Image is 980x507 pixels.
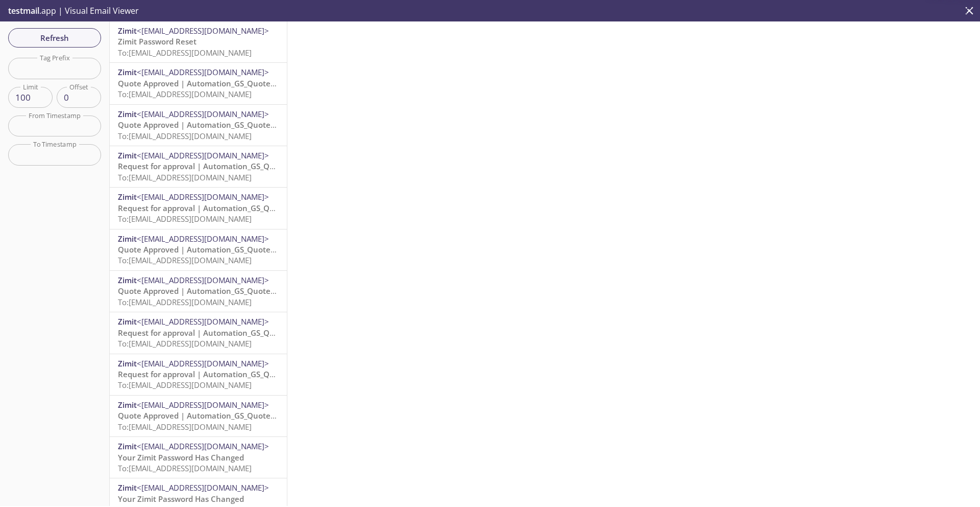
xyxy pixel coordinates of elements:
[118,192,137,202] span: Zimit
[118,410,289,421] span: Quote Approved | Automation_GS_Quotediqhf
[118,494,244,504] span: Your Zimit Password Has Changed
[118,380,252,390] span: To: [EMAIL_ADDRESS][DOMAIN_NAME]
[118,297,252,307] span: To: [EMAIL_ADDRESS][DOMAIN_NAME]
[118,255,252,265] span: To: [EMAIL_ADDRESS][DOMAIN_NAME]
[118,67,137,77] span: Zimit
[118,441,137,451] span: Zimit
[110,437,287,478] div: Zimit<[EMAIL_ADDRESS][DOMAIN_NAME]>Your Zimit Password Has ChangedTo:[EMAIL_ADDRESS][DOMAIN_NAME]
[118,316,137,327] span: Zimit
[137,26,269,36] span: <[EMAIL_ADDRESS][DOMAIN_NAME]>
[110,354,287,395] div: Zimit<[EMAIL_ADDRESS][DOMAIN_NAME]>Request for approval | Automation_GS_Quote37qbtTo:[EMAIL_ADDRE...
[118,172,252,182] span: To: [EMAIL_ADDRESS][DOMAIN_NAME]
[110,271,287,312] div: Zimit<[EMAIL_ADDRESS][DOMAIN_NAME]>Quote Approved | Automation_GS_Quote37qbtTo:[EMAIL_ADDRESS][DO...
[137,441,269,451] span: <[EMAIL_ADDRESS][DOMAIN_NAME]>
[137,234,269,244] span: <[EMAIL_ADDRESS][DOMAIN_NAME]>
[137,192,269,202] span: <[EMAIL_ADDRESS][DOMAIN_NAME]>
[118,422,252,432] span: To: [EMAIL_ADDRESS][DOMAIN_NAME]
[8,28,101,48] button: Refresh
[118,89,252,99] span: To: [EMAIL_ADDRESS][DOMAIN_NAME]
[118,244,292,255] span: Quote Approved | Automation_GS_Quote37qbt
[8,5,39,16] span: testmail
[137,316,269,327] span: <[EMAIL_ADDRESS][DOMAIN_NAME]>
[118,400,137,410] span: Zimit
[118,203,310,213] span: Request for approval | Automation_GS_Quotetmz77
[137,67,269,77] span: <[EMAIL_ADDRESS][DOMAIN_NAME]>
[110,312,287,353] div: Zimit<[EMAIL_ADDRESS][DOMAIN_NAME]>Request for approval | Automation_GS_Quote37qbtTo:[EMAIL_ADDRE...
[118,234,137,244] span: Zimit
[118,358,137,368] span: Zimit
[110,146,287,187] div: Zimit<[EMAIL_ADDRESS][DOMAIN_NAME]>Request for approval | Automation_GS_Quotetmz77To:[EMAIL_ADDRE...
[110,229,287,270] div: Zimit<[EMAIL_ADDRESS][DOMAIN_NAME]>Quote Approved | Automation_GS_Quote37qbtTo:[EMAIL_ADDRESS][DO...
[110,396,287,436] div: Zimit<[EMAIL_ADDRESS][DOMAIN_NAME]>Quote Approved | Automation_GS_QuotediqhfTo:[EMAIL_ADDRESS][DO...
[118,120,293,130] span: Quote Approved | Automation_GS_Quotetmz77
[118,26,137,36] span: Zimit
[118,36,197,47] span: Zimit Password Reset
[137,150,269,160] span: <[EMAIL_ADDRESS][DOMAIN_NAME]>
[118,150,137,160] span: Zimit
[110,63,287,104] div: Zimit<[EMAIL_ADDRESS][DOMAIN_NAME]>Quote Approved | Automation_GS_Quotetmz77To:[EMAIL_ADDRESS][DO...
[118,482,137,493] span: Zimit
[118,338,252,349] span: To: [EMAIL_ADDRESS][DOMAIN_NAME]
[118,463,252,473] span: To: [EMAIL_ADDRESS][DOMAIN_NAME]
[110,188,287,228] div: Zimit<[EMAIL_ADDRESS][DOMAIN_NAME]>Request for approval | Automation_GS_Quotetmz77To:[EMAIL_ADDRE...
[118,78,293,88] span: Quote Approved | Automation_GS_Quotetmz77
[118,214,252,224] span: To: [EMAIL_ADDRESS][DOMAIN_NAME]
[118,109,137,119] span: Zimit
[118,328,308,338] span: Request for approval | Automation_GS_Quote37qbt
[137,358,269,368] span: <[EMAIL_ADDRESS][DOMAIN_NAME]>
[118,275,137,285] span: Zimit
[110,105,287,146] div: Zimit<[EMAIL_ADDRESS][DOMAIN_NAME]>Quote Approved | Automation_GS_Quotetmz77To:[EMAIL_ADDRESS][DO...
[118,452,244,463] span: Your Zimit Password Has Changed
[137,400,269,410] span: <[EMAIL_ADDRESS][DOMAIN_NAME]>
[118,286,292,296] span: Quote Approved | Automation_GS_Quote37qbt
[16,31,93,44] span: Refresh
[118,48,252,58] span: To: [EMAIL_ADDRESS][DOMAIN_NAME]
[137,109,269,119] span: <[EMAIL_ADDRESS][DOMAIN_NAME]>
[137,482,269,493] span: <[EMAIL_ADDRESS][DOMAIN_NAME]>
[110,21,287,62] div: Zimit<[EMAIL_ADDRESS][DOMAIN_NAME]>Zimit Password ResetTo:[EMAIL_ADDRESS][DOMAIN_NAME]
[118,131,252,141] span: To: [EMAIL_ADDRESS][DOMAIN_NAME]
[118,161,310,171] span: Request for approval | Automation_GS_Quotetmz77
[118,369,308,379] span: Request for approval | Automation_GS_Quote37qbt
[137,275,269,285] span: <[EMAIL_ADDRESS][DOMAIN_NAME]>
